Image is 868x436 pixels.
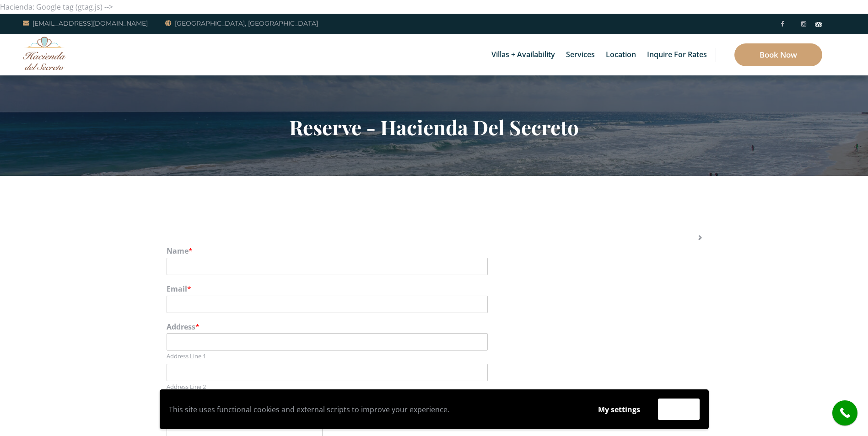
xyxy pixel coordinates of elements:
h2: Reserve - Hacienda Del Secreto [167,115,702,139]
a: [EMAIL_ADDRESS][DOMAIN_NAME] [23,18,148,29]
a: Inquire for Rates [642,34,712,75]
a: call [832,400,857,425]
label: Address Line 2 [167,383,488,391]
button: My settings [589,399,649,420]
label: Name [167,246,702,256]
p: This site uses functional cookies and external scripts to improve your experience. [169,403,580,416]
a: Villas + Availability [487,34,560,75]
a: Services [561,34,599,75]
i: call [835,403,855,423]
img: Tripadvisor_logomark.svg [815,22,822,27]
button: Accept [658,399,700,420]
label: Email [167,284,702,294]
label: Address [167,322,702,332]
a: Book Now [734,43,822,66]
label: Address Line 1 [167,352,488,360]
img: Awesome Logo [23,37,66,70]
a: [GEOGRAPHIC_DATA], [GEOGRAPHIC_DATA] [165,18,318,29]
a: Location [601,34,641,75]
